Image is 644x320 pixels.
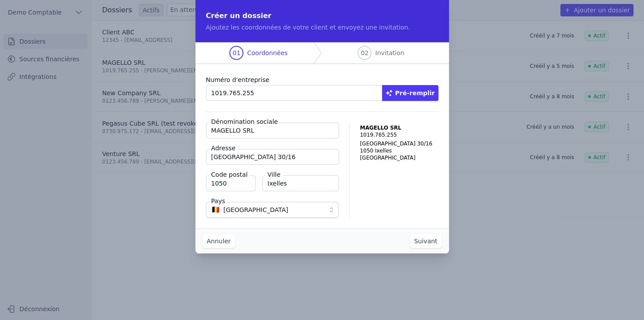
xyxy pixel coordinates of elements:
p: [GEOGRAPHIC_DATA] 30/16 [360,140,438,147]
p: Ajoutez les coordonnées de votre client et envoyez une invitation. [206,23,438,32]
span: Invitation [375,48,404,57]
h2: Créer un dossier [206,11,438,21]
label: Code postal [210,170,250,179]
label: Numéro d'entreprise [206,74,438,85]
button: Suivant [410,234,442,248]
span: 01 [233,48,241,57]
button: Annuler [202,234,235,248]
label: Ville [266,170,283,179]
p: [GEOGRAPHIC_DATA] [360,154,438,161]
button: Pré-remplir [382,85,438,101]
nav: Progress [195,42,449,64]
span: Coordonnées [247,48,287,57]
p: MAGELLO SRL [360,124,438,131]
p: 1050 Ixelles [360,147,438,154]
label: Adresse [210,144,237,153]
span: 🇧🇪 [211,207,220,212]
label: Pays [210,197,227,205]
p: 1019.765.255 [360,131,438,138]
span: [GEOGRAPHIC_DATA] [224,205,288,215]
label: Dénomination sociale [210,117,280,126]
button: 🇧🇪 [GEOGRAPHIC_DATA] [206,202,339,218]
span: 02 [361,48,369,57]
